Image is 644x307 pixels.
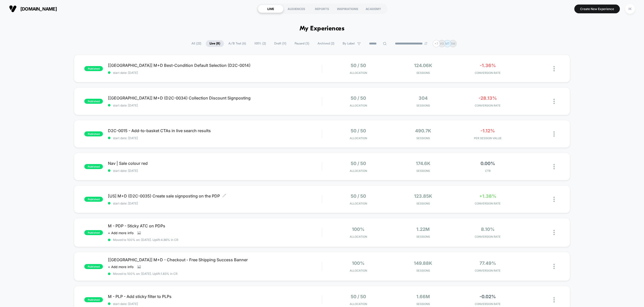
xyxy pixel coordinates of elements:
span: + Add more info [108,265,134,269]
span: [[GEOGRAPHIC_DATA]] M+D (D2C-0034) Collection Discount Signposting [108,95,322,100]
div: + 7 [433,40,440,47]
span: -1.36% [480,63,496,68]
span: CONVERSION RATE [457,104,519,107]
span: start date: [DATE] [108,71,322,75]
div: INSPIRATIONS [335,5,360,13]
span: 8.10% [481,227,495,232]
span: start date: [DATE] [108,169,322,173]
span: 50 / 50 [351,161,366,166]
span: Live ( 8 ) [206,40,224,47]
span: Archived ( 2 ) [314,40,338,47]
div: REPORTS [309,5,335,13]
span: [DOMAIN_NAME] [20,6,57,12]
span: 490.7k [415,128,431,133]
img: close [553,164,555,169]
p: RM [451,42,455,45]
span: 50 / 50 [351,95,366,101]
span: D2C-0015 - Add-to-basket CTAs in live search results [108,128,322,133]
div: ACADEMY [360,5,386,13]
div: LIVE [258,5,284,13]
span: published [84,131,103,136]
span: By Label [343,42,355,45]
p: VG [440,42,444,45]
img: close [553,297,555,302]
span: [US] M+D (D2C-0035) Create sale signposting on the PDP [108,193,322,198]
span: CONVERSION RATE [457,235,519,238]
span: 1.66M [416,294,430,299]
span: 77.49% [479,261,496,266]
span: Nav | Sale colour red [108,161,322,166]
span: Draft ( 11 ) [270,40,290,47]
span: Sessions [392,71,454,75]
span: CONVERSION RATE [457,302,519,306]
span: Sessions [392,169,454,173]
span: start date: [DATE] [108,201,322,205]
span: M - PDP - Sticky ATC on PDPs [108,223,322,228]
span: 124.06k [414,63,432,68]
span: start date: [DATE] [108,104,322,107]
span: 100% ( 2 ) [251,40,270,47]
span: Moved to 100% on: [DATE] . Uplift: 1.83% in CR [113,272,178,276]
span: Allocation [350,169,367,173]
span: CTR [457,169,519,173]
span: 50 / 50 [351,128,366,133]
span: M - PLP - Add sticky filter to PLPs [108,294,322,299]
span: published [84,164,103,169]
span: Sessions [392,302,454,306]
span: -28.13% [478,95,497,101]
img: close [553,230,555,235]
span: 123.85k [414,193,432,199]
span: Allocation [350,302,367,306]
span: start date: [DATE] [108,302,322,306]
span: Sessions [392,104,454,107]
span: Allocation [350,235,367,238]
span: 100% [352,261,365,266]
span: 304 [419,95,428,101]
span: Allocation [350,71,367,75]
span: PER SESSION VALUE [457,136,519,140]
span: published [84,297,103,302]
span: Sessions [392,269,454,272]
span: A/B Test ( 6 ) [225,40,250,47]
span: Allocation [350,104,367,107]
span: Moved to 100% on: [DATE] . Uplift: 4.86% in CR [113,238,178,242]
span: Paused ( 3 ) [291,40,313,47]
span: [[GEOGRAPHIC_DATA]] M+D - Checkout - Free Shipping Success Banner [108,257,322,262]
span: CONVERSION RATE [457,202,519,205]
img: close [553,99,555,104]
span: Sessions [392,136,454,140]
span: 149.88k [414,261,432,266]
span: Allocation [350,269,367,272]
span: CONVERSION RATE [457,269,519,272]
span: All ( 22 ) [188,40,205,47]
img: close [553,197,555,202]
span: 100% [352,227,365,232]
span: Allocation [350,202,367,205]
h1: My Experiences [300,25,345,32]
img: close [553,66,555,71]
span: -1.12% [480,128,495,133]
img: close [553,264,555,269]
span: published [84,230,103,235]
div: AUDIENCES [284,5,309,13]
span: 50 / 50 [351,294,366,299]
span: [[GEOGRAPHIC_DATA]] M+D Best-Condition Default Selection (D2C-0014) [108,63,322,68]
span: 174.6k [416,161,430,166]
span: CONVERSION RATE [457,71,519,75]
span: published [84,99,103,104]
span: start date: [DATE] [108,136,322,140]
img: end [424,42,427,45]
p: MT [445,42,450,45]
span: Sessions [392,202,454,205]
span: published [84,264,103,269]
span: Allocation [350,136,367,140]
span: +1.38% [479,193,496,199]
img: close [553,131,555,137]
span: 0.00% [480,161,495,166]
button: IK [624,4,636,14]
span: published [84,197,103,202]
span: + Add more info [108,231,134,235]
span: 1.22M [416,227,430,232]
span: published [84,66,103,71]
span: 50 / 50 [351,193,366,199]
